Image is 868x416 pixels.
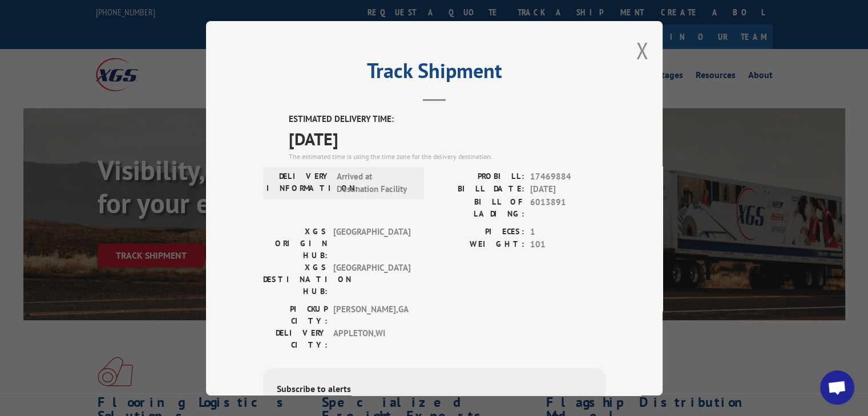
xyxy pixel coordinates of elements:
[530,183,605,196] span: [DATE]
[820,370,854,405] div: Open chat
[263,63,605,84] h2: Track Shipment
[289,125,605,151] span: [DATE]
[263,225,328,261] label: XGS ORIGIN HUB:
[333,261,410,297] span: [GEOGRAPHIC_DATA]
[333,327,410,350] span: APPLETON , WI
[337,170,414,195] span: Arrived at Destination Facility
[263,303,328,327] label: PICKUP CITY:
[434,183,524,196] label: BILL DATE:
[277,381,592,398] div: Subscribe to alerts
[263,327,328,350] label: DELIVERY CITY:
[289,113,605,126] label: ESTIMATED DELIVERY TIME:
[530,170,605,183] span: 17469884
[267,170,331,195] label: DELIVERY INFORMATION:
[263,261,328,297] label: XGS DESTINATION HUB:
[530,238,605,251] span: 101
[530,225,605,238] span: 1
[434,225,524,238] label: PIECES:
[333,225,410,261] span: [GEOGRAPHIC_DATA]
[434,170,524,183] label: PROBILL:
[636,35,648,66] button: Close modal
[434,195,524,219] label: BILL OF LADING:
[289,151,605,161] div: The estimated time is using the time zone for the delivery destination.
[333,303,410,327] span: [PERSON_NAME] , GA
[434,238,524,251] label: WEIGHT:
[530,195,605,219] span: 6013891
